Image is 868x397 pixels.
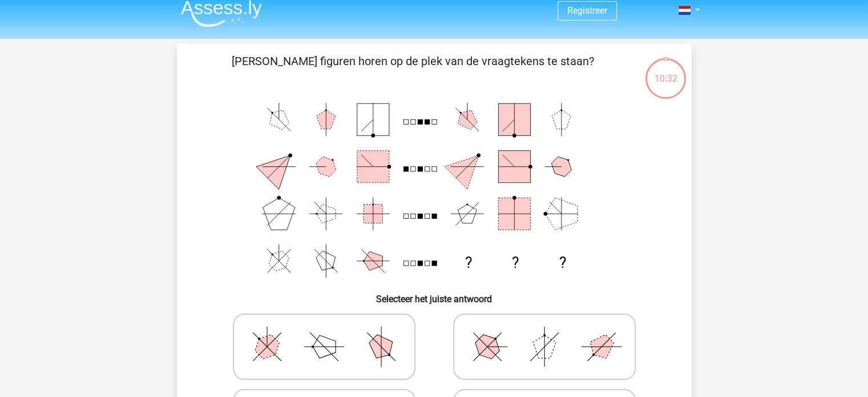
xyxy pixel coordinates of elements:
text: ? [465,254,471,271]
text: ? [512,254,519,271]
h6: Selecteer het juiste antwoord [195,284,673,304]
text: ? [559,254,566,271]
p: [PERSON_NAME] figuren horen op de plek van de vraagtekens te staan? [195,53,631,87]
div: 10:32 [644,57,687,86]
a: Registreer [567,5,607,16]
